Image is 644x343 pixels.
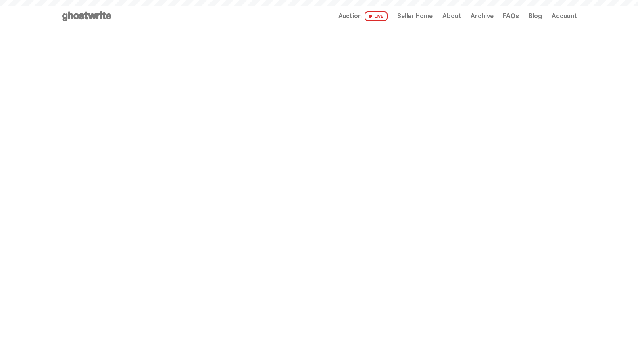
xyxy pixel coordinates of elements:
span: Auction [338,13,362,19]
a: FAQs [503,13,519,19]
a: Account [552,13,577,19]
a: Auction LIVE [338,11,388,21]
span: LIVE [365,11,388,21]
a: Blog [529,13,542,19]
a: Archive [471,13,493,19]
a: About [442,13,461,19]
a: Seller Home [397,13,433,19]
